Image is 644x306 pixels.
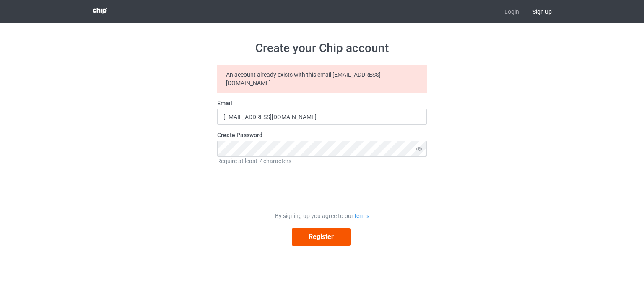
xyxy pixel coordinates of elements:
img: 3d383065fc803cdd16c62507c020ddf8.png [93,8,107,14]
label: Create Password [217,131,427,139]
div: Require at least 7 characters [217,157,427,165]
iframe: reCAPTCHA [258,171,386,204]
h1: Create your Chip account [217,41,427,56]
a: Terms [353,213,369,219]
div: An account already exists with this email [EMAIL_ADDRESS][DOMAIN_NAME] [217,65,427,93]
div: By signing up you agree to our [217,212,427,220]
button: Register [292,228,351,246]
label: Email [217,99,427,107]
